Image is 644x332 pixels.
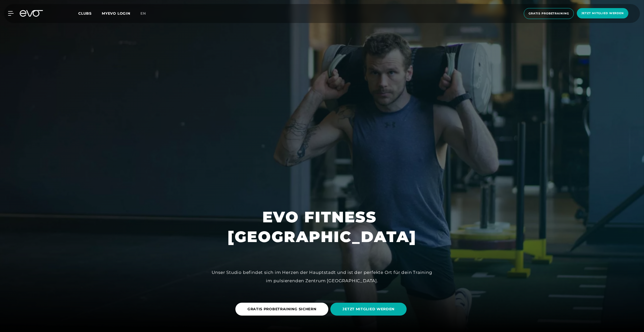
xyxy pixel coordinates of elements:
[247,306,316,312] span: GRATIS PROBETRAINING SICHERN
[102,11,130,16] a: MYEVO LOGIN
[140,11,152,16] a: en
[208,268,436,285] div: Unser Studio befindet sich im Herzen der Hauptstadt und ist der perfekte Ort für dein Training im...
[522,8,575,19] a: Gratis Probetraining
[78,11,102,16] a: Clubs
[342,306,394,312] span: JETZT MITGLIED WERDEN
[78,11,92,16] span: Clubs
[330,299,409,319] a: JETZT MITGLIED WERDEN
[575,8,630,19] a: Jetzt Mitglied werden
[581,11,624,15] span: Jetzt Mitglied werden
[235,299,331,319] a: GRATIS PROBETRAINING SICHERN
[228,207,416,247] h1: EVO FITNESS [GEOGRAPHIC_DATA]
[529,11,569,16] span: Gratis Probetraining
[140,11,146,16] span: en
